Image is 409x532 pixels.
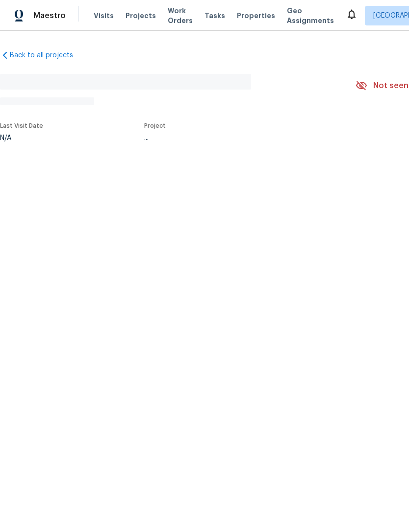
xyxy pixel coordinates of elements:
[168,6,193,25] span: Work Orders
[94,11,114,21] span: Visits
[204,12,225,19] span: Tasks
[237,11,275,21] span: Properties
[144,123,166,129] span: Project
[126,11,156,21] span: Projects
[33,11,66,21] span: Maestro
[287,6,334,25] span: Geo Assignments
[144,135,332,141] div: ...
